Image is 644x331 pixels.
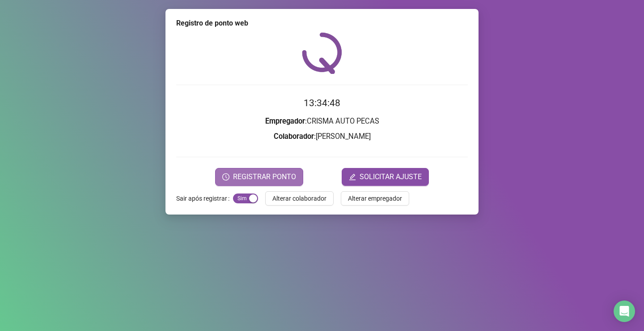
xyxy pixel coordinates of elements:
[272,193,326,203] span: Alterar colaborador
[274,132,314,141] strong: Colaborador
[176,116,468,127] h3: : CRISMA AUTO PECAS
[222,173,229,181] span: clock-circle
[176,18,468,29] div: Registro de ponto web
[360,172,422,182] span: SOLICITAR AJUSTE
[302,32,342,74] img: QRPoint
[349,173,356,181] span: edit
[341,191,409,206] button: Alterar empregador
[304,98,340,108] time: 13:34:48
[265,191,334,206] button: Alterar colaborador
[614,301,635,322] div: Open Intercom Messenger
[176,131,468,142] h3: : [PERSON_NAME]
[233,172,296,182] span: REGISTRAR PONTO
[215,168,303,186] button: REGISTRAR PONTO
[348,193,402,203] span: Alterar empregador
[342,168,429,186] button: editSOLICITAR AJUSTE
[176,191,233,206] label: Sair após registrar
[265,117,305,125] strong: Empregador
